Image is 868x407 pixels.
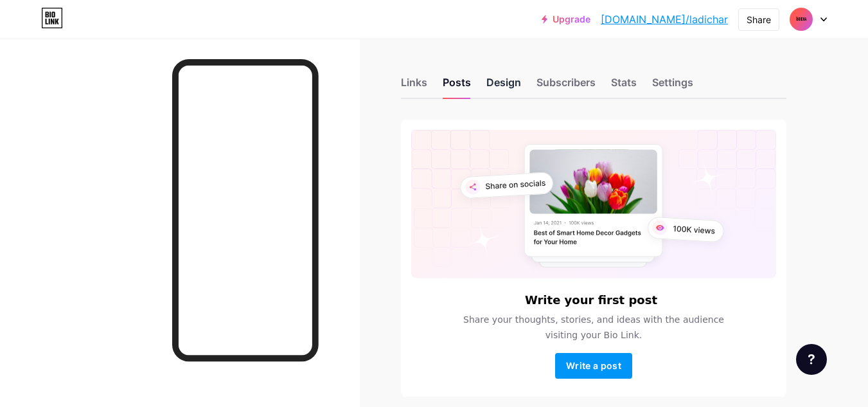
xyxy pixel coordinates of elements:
[448,312,740,343] span: Share your thoughts, stories, and ideas with the audience visiting your Bio Link.
[542,14,590,24] a: Upgrade
[555,353,632,379] button: Write a post
[789,7,813,32] img: La Dicha Restaurante
[443,75,471,98] div: Posts
[566,360,621,371] span: Write a post
[747,13,771,26] div: Share
[611,75,637,98] div: Stats
[486,75,521,98] div: Design
[652,75,693,98] div: Settings
[401,75,427,98] div: Links
[525,294,657,307] h6: Write your first post
[601,12,728,27] a: [DOMAIN_NAME]/ladichar
[536,75,596,98] div: Subscribers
